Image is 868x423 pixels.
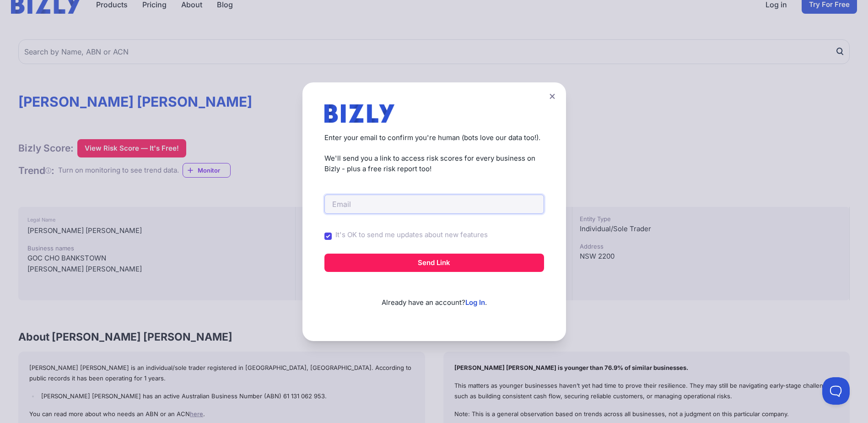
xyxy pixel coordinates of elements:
[324,283,544,308] p: Already have an account? .
[324,195,544,214] input: Email
[324,104,395,123] img: bizly_logo.svg
[324,254,544,272] button: Send Link
[465,298,485,307] a: Log In
[822,377,850,405] iframe: Toggle Customer Support
[324,153,544,174] p: We'll send you a link to access risk scores for every business on Bizly - plus a free risk report...
[324,133,544,143] p: Enter your email to confirm you're human (bots love our data too!).
[335,230,488,240] label: It's OK to send me updates about new features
